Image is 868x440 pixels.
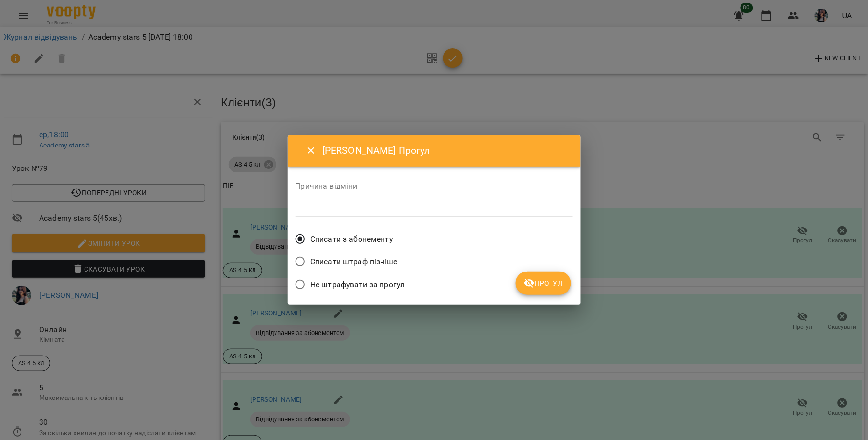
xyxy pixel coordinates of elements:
[310,256,397,268] span: Списати штраф пізніше
[310,233,393,245] span: Списати з абонементу
[322,143,569,158] h6: [PERSON_NAME] Прогул
[524,277,563,289] span: Прогул
[299,139,323,163] button: Close
[516,272,571,295] button: Прогул
[310,279,404,291] span: Не штрафувати за прогул
[296,182,573,190] label: Причина відміни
